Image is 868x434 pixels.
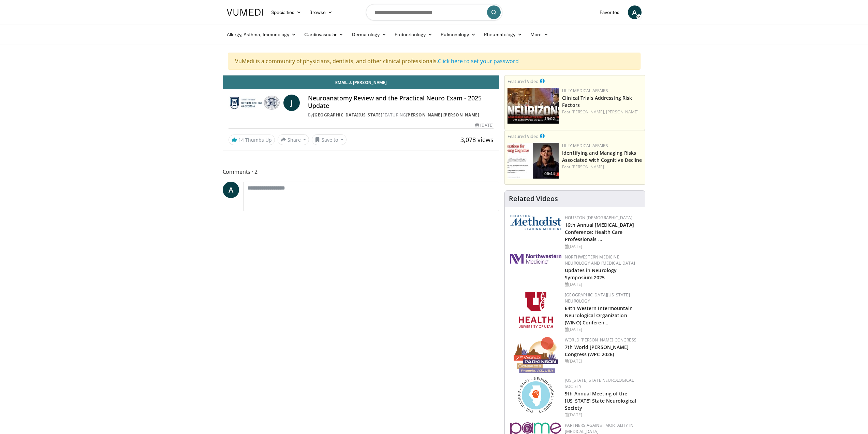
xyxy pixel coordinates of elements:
[460,136,494,144] span: 3,078 views
[227,9,263,16] img: VuMedi Logo
[229,95,281,111] img: Medical College of Georgia - Augusta University
[565,412,639,418] div: [DATE]
[565,358,639,364] div: [DATE]
[437,28,480,41] a: Pulmonology
[507,133,539,139] small: Featured Video
[628,5,642,19] a: A
[229,135,275,145] a: 14 Thumbs Up
[542,116,557,122] span: 19:02
[572,164,604,170] a: [PERSON_NAME]
[595,5,624,19] a: Favorites
[565,281,639,288] div: [DATE]
[565,344,629,358] a: 7th World [PERSON_NAME] Congress (WPC 2026)
[267,5,306,19] a: Specialties
[562,88,608,94] a: Lilly Medical Affairs
[562,143,608,149] a: Lilly Medical Affairs
[565,377,634,389] a: [US_STATE] State Neurological Society
[562,95,632,108] a: Clinical Trials Addressing Risk Factors
[223,28,300,41] a: Allergy, Asthma, Immunology
[300,28,348,41] a: Cardiovascular
[565,305,633,326] a: 64th Western Intermountain Neurological Organization (WINO) Conferen…
[526,28,553,41] a: More
[308,112,494,118] div: By FEATURING
[406,112,480,118] a: [PERSON_NAME] [PERSON_NAME]
[348,28,391,41] a: Dermatology
[518,377,554,413] img: 71a8b48c-8850-4916-bbdd-e2f3ccf11ef9.png.150x105_q85_autocrop_double_scale_upscale_version-0.2.png
[562,109,642,115] div: Feat.
[308,95,494,109] h4: Neuroanatomy Review and the Practical Neuro Exam - 2025 Update
[565,215,632,221] a: Houston [DEMOGRAPHIC_DATA]
[565,267,617,281] a: Updates in Neurology Symposium 2025
[507,143,559,179] img: fc5f84e2-5eb7-4c65-9fa9-08971b8c96b8.jpg.150x105_q85_crop-smart_upscale.jpg
[283,95,300,111] a: J
[278,134,309,145] button: Share
[507,143,559,179] a: 06:44
[565,337,636,343] a: World [PERSON_NAME] Congress
[510,254,561,264] img: 2a462fb6-9365-492a-ac79-3166a6f924d8.png.150x105_q85_autocrop_double_scale_upscale_version-0.2.jpg
[366,4,502,20] input: Search topics, interventions
[565,326,639,333] div: [DATE]
[606,109,638,115] a: [PERSON_NAME]
[519,292,553,328] img: f6362829-b0a3-407d-a044-59546adfd345.png.150x105_q85_autocrop_double_scale_upscale_version-0.2.png
[565,243,639,250] div: [DATE]
[228,53,641,70] div: VuMedi is a community of physicians, dentists, and other clinical professionals.
[223,167,500,176] span: Comments 2
[565,292,630,304] a: [GEOGRAPHIC_DATA][US_STATE] Neurology
[507,78,539,84] small: Featured Video
[223,182,239,198] a: A
[223,75,499,89] a: Email J. [PERSON_NAME]
[565,254,635,266] a: Northwestern Medicine Neurology and [MEDICAL_DATA]
[514,337,558,373] img: 16fe1da8-a9a0-4f15-bd45-1dd1acf19c34.png.150x105_q85_autocrop_double_scale_upscale_version-0.2.png
[510,215,561,230] img: 5e4488cc-e109-4a4e-9fd9-73bb9237ee91.png.150x105_q85_autocrop_double_scale_upscale_version-0.2.png
[572,109,605,115] a: [PERSON_NAME],
[509,195,558,203] h4: Related Videos
[507,88,559,124] a: 19:02
[438,57,519,65] a: Click here to set your password
[313,112,383,118] a: [GEOGRAPHIC_DATA][US_STATE]
[542,171,557,177] span: 06:44
[305,5,337,19] a: Browse
[238,137,244,143] span: 14
[565,222,634,242] a: 16th Annual [MEDICAL_DATA] Conference: Health Care Professionals …
[391,28,437,41] a: Endocrinology
[507,88,559,124] img: 1541e73f-d457-4c7d-a135-57e066998777.png.150x105_q85_crop-smart_upscale.jpg
[562,150,642,163] a: Identifying and Managing Risks Associated with Cognitive Decline
[562,164,642,170] div: Feat.
[312,134,347,145] button: Save to
[480,28,526,41] a: Rheumatology
[475,122,494,128] div: [DATE]
[565,390,636,411] a: 9th Annual Meeting of the [US_STATE] State Neurological Society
